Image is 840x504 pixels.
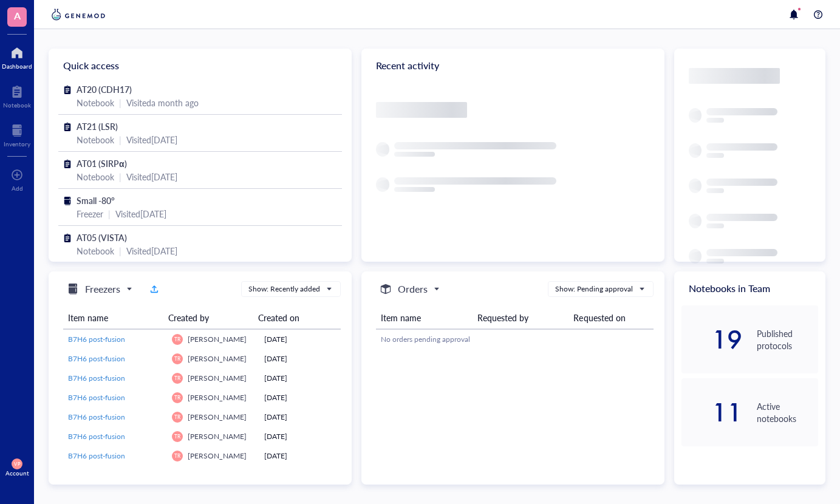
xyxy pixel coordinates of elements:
span: B7H6 post-fusion [68,353,125,364]
div: Quick access [49,49,352,83]
div: | [119,244,121,257]
a: Dashboard [2,43,32,70]
h5: Freezers [85,282,120,296]
span: TR [174,336,180,342]
div: Inventory [4,140,30,148]
div: [DATE] [264,451,336,461]
span: TR [174,434,180,440]
div: Notebook [77,133,114,146]
a: B7H6 post-fusion [68,392,162,403]
a: Notebook [3,82,31,109]
span: AT21 (LSR) [77,120,118,132]
a: B7H6 post-fusion [68,334,162,345]
th: Requested on [569,307,654,329]
div: Recent activity [361,49,664,83]
span: VP [14,461,20,466]
span: B7H6 post-fusion [68,373,125,383]
span: TR [174,395,180,401]
span: B7H6 post-fusion [68,412,125,422]
th: Item name [376,307,473,329]
a: Inventory [4,121,30,148]
a: B7H6 post-fusion [68,412,162,423]
span: Small -80° [77,194,115,206]
div: Visited [DATE] [115,207,166,220]
div: [DATE] [264,431,336,442]
div: Show: Pending approval [555,284,633,295]
div: [DATE] [264,392,336,403]
span: [PERSON_NAME] [188,353,247,364]
th: Created on [253,307,332,329]
span: [PERSON_NAME] [188,431,247,441]
span: TR [174,453,180,459]
span: AT01 (SIRPα) [77,157,127,169]
span: TR [174,414,180,420]
span: [PERSON_NAME] [188,412,247,422]
img: genemod-logo [49,7,108,22]
a: B7H6 post-fusion [68,451,162,461]
a: B7H6 post-fusion [68,353,162,364]
span: [PERSON_NAME] [188,451,247,461]
div: Notebook [3,101,31,109]
div: [DATE] [264,412,336,423]
span: B7H6 post-fusion [68,334,125,344]
span: [PERSON_NAME] [188,392,247,403]
span: AT05 (VISTA) [77,231,127,243]
span: B7H6 post-fusion [68,431,125,441]
span: B7H6 post-fusion [68,392,125,403]
div: | [119,133,121,146]
span: TR [174,356,180,362]
div: Account [5,469,29,477]
div: Freezer [77,207,103,220]
div: | [108,207,111,220]
div: No orders pending approval [381,334,649,345]
span: AT20 (CDH17) [77,83,132,95]
div: [DATE] [264,334,336,345]
th: Requested by [473,307,569,329]
div: Visited [DATE] [126,133,177,146]
a: B7H6 post-fusion [68,431,162,442]
div: | [119,170,121,183]
a: B7H6 post-fusion [68,373,162,384]
span: [PERSON_NAME] [188,334,247,344]
span: TR [174,375,180,381]
div: 19 [681,330,743,349]
div: Show: Recently added [248,284,320,295]
div: Notebook [77,244,114,257]
div: 11 [681,403,743,422]
th: Created by [163,307,253,329]
div: Active notebooks [757,400,818,424]
div: [DATE] [264,353,336,364]
div: | [119,96,121,109]
div: [DATE] [264,373,336,384]
th: Item name [63,307,163,329]
span: A [14,8,21,23]
div: Dashboard [2,63,32,70]
div: Visited a month ago [126,96,199,109]
div: Notebook [77,96,114,109]
span: [PERSON_NAME] [188,373,247,383]
h5: Orders [398,282,428,296]
div: Published protocols [757,327,818,352]
div: Notebooks in Team [674,271,825,305]
div: Visited [DATE] [126,170,177,183]
div: Add [12,185,23,192]
div: Notebook [77,170,114,183]
div: Visited [DATE] [126,244,177,257]
span: B7H6 post-fusion [68,451,125,461]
